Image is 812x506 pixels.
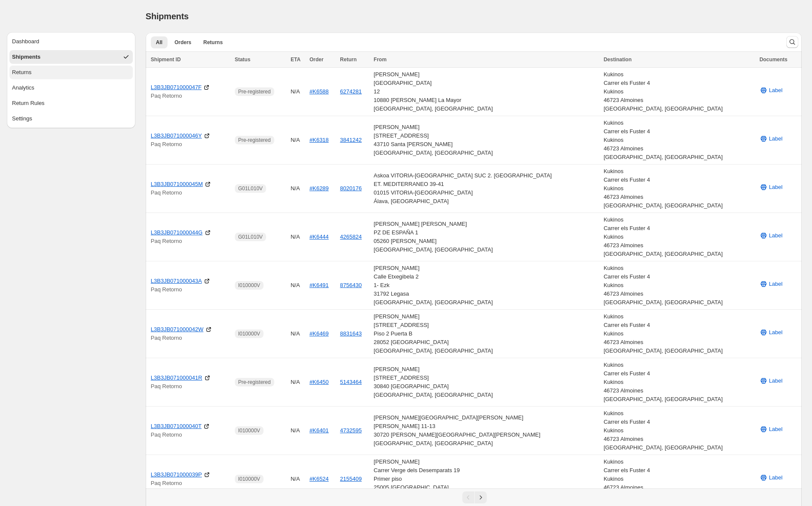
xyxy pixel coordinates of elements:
a: L3B3JB071000042W [151,325,204,334]
a: L3B3JB071000045M [151,180,203,189]
span: Returns [204,39,223,46]
td: N/A [288,213,307,261]
span: All [156,39,162,46]
td: N/A [288,261,307,310]
span: Documents [759,57,787,63]
span: Orders [174,39,191,46]
p: Paq Retorno [151,189,230,197]
a: #K6401 [309,427,329,434]
td: N/A [288,165,307,213]
a: L3B3JB071000047F [151,83,202,92]
button: Returns [9,66,133,79]
p: Paq Retorno [151,334,230,342]
div: Kukinos Carrer els Fuster 4 Kukinos 46723 Almoines [GEOGRAPHIC_DATA], [GEOGRAPHIC_DATA] [604,409,755,452]
a: #K6289 [309,185,329,192]
span: Pre-registered [238,379,271,386]
p: Paq Retorno [151,382,230,391]
span: Return [340,57,357,63]
button: Search and filter results [786,36,798,48]
td: N/A [288,116,307,165]
div: [PERSON_NAME] [STREET_ADDRESS] Piso 2 Puerta B 28052 [GEOGRAPHIC_DATA] [GEOGRAPHIC_DATA], [GEOGRA... [374,312,599,355]
a: L3B3JB071000046Y [151,132,202,140]
a: L3B3JB071000039P [151,470,202,479]
button: Settings [9,112,133,126]
button: 4265824 [340,234,362,240]
span: I010000V [238,282,260,289]
td: N/A [288,310,307,358]
button: 2155409 [340,476,362,482]
button: 5143464 [340,379,362,385]
p: Paq Retorno [151,92,230,100]
div: Kukinos Carrer els Fuster 4 Kukinos 46723 Almoines [GEOGRAPHIC_DATA], [GEOGRAPHIC_DATA] [604,458,755,500]
a: #K6450 [309,379,329,385]
span: Status [235,57,251,63]
span: Pre-registered [238,137,271,144]
a: #K6588 [309,88,329,95]
button: Shipments [9,50,133,64]
button: Label [754,229,788,243]
div: Dashboard [12,37,39,46]
div: [PERSON_NAME] [GEOGRAPHIC_DATA] 12 10880 [PERSON_NAME] La Mayor [GEOGRAPHIC_DATA], [GEOGRAPHIC_DATA] [374,70,599,113]
a: L3B3JB071000043A [151,277,202,285]
button: Label [754,374,788,388]
button: 8831643 [340,330,362,337]
div: [PERSON_NAME] [STREET_ADDRESS] 30840 [GEOGRAPHIC_DATA] [GEOGRAPHIC_DATA], [GEOGRAPHIC_DATA] [374,365,599,399]
td: N/A [288,68,307,116]
div: [PERSON_NAME] [PERSON_NAME] PZ DE ESPAÑA 1 05260 [PERSON_NAME] [GEOGRAPHIC_DATA], [GEOGRAPHIC_DATA] [374,220,599,254]
a: L3B3JB071000040T [151,422,202,431]
div: Kukinos Carrer els Fuster 4 Kukinos 46723 Almoines [GEOGRAPHIC_DATA], [GEOGRAPHIC_DATA] [604,264,755,307]
button: Label [754,180,788,194]
span: Label [769,425,782,434]
button: Return Rules [9,96,133,110]
div: Kukinos Carrer els Fuster 4 Kukinos 46723 Almoines [GEOGRAPHIC_DATA], [GEOGRAPHIC_DATA] [604,216,755,258]
button: 8756430 [340,282,362,288]
span: ETA [291,57,300,63]
button: Label [754,471,788,485]
div: Shipments [12,53,40,61]
button: Label [754,132,788,146]
span: I010000V [238,427,260,434]
div: Askoa VITORIA-[GEOGRAPHIC_DATA] SUC 2. [GEOGRAPHIC_DATA] ET. MEDITERRANEO 39-41 01015 VITORIA-[GE... [374,171,599,206]
div: Settings [12,114,32,123]
td: N/A [288,407,307,455]
div: Analytics [12,84,34,92]
span: G01L010V [238,234,263,240]
span: Label [769,377,782,385]
a: L3B3JB071000044G [151,228,203,237]
p: Paq Retorno [151,479,230,488]
div: Kukinos Carrer els Fuster 4 Kukinos 46723 Almoines [GEOGRAPHIC_DATA], [GEOGRAPHIC_DATA] [604,312,755,355]
span: Shipments [146,12,189,21]
div: [PERSON_NAME] Carrer Verge dels Desemparats 19 Primer piso 25005 [GEOGRAPHIC_DATA] [GEOGRAPHIC_DA... [374,458,599,500]
td: N/A [288,455,307,503]
p: Paq Retorno [151,285,230,294]
div: Kukinos Carrer els Fuster 4 Kukinos 46723 Almoines [GEOGRAPHIC_DATA], [GEOGRAPHIC_DATA] [604,361,755,404]
button: 8020176 [340,185,362,192]
button: Dashboard [9,35,133,48]
button: Label [754,277,788,291]
span: From [374,57,387,63]
p: Paq Retorno [151,140,230,149]
span: Order [309,57,324,63]
a: L3B3JB071000041R [151,374,202,382]
span: I010000V [238,476,260,482]
div: [PERSON_NAME] [STREET_ADDRESS] 43710 Santa [PERSON_NAME] [GEOGRAPHIC_DATA], [GEOGRAPHIC_DATA] [374,123,599,157]
div: [PERSON_NAME][GEOGRAPHIC_DATA][PERSON_NAME] [PERSON_NAME] 11-13 30720 [PERSON_NAME][GEOGRAPHIC_DA... [374,413,599,448]
button: 3841242 [340,137,362,143]
span: Label [769,86,782,95]
div: Kukinos Carrer els Fuster 4 Kukinos 46723 Almoines [GEOGRAPHIC_DATA], [GEOGRAPHIC_DATA] [604,70,755,113]
span: Label [769,328,782,337]
span: Label [769,280,782,288]
div: Kukinos Carrer els Fuster 4 Kukinos 46723 Almoines [GEOGRAPHIC_DATA], [GEOGRAPHIC_DATA] [604,167,755,210]
span: Label [769,231,782,240]
div: Returns [12,68,32,77]
div: Return Rules [12,99,45,108]
span: Destination [604,57,632,63]
span: G01L010V [238,185,263,192]
span: Label [769,473,782,482]
button: Label [754,326,788,339]
button: Label [754,422,788,436]
div: Kukinos Carrer els Fuster 4 Kukinos 46723 Almoines [GEOGRAPHIC_DATA], [GEOGRAPHIC_DATA] [604,119,755,162]
nav: Pagination [146,488,802,506]
a: #K6524 [309,476,329,482]
a: #K6318 [309,137,329,143]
